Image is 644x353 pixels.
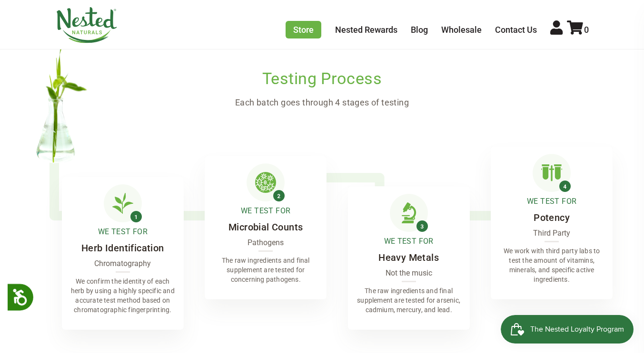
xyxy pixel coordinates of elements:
[384,236,434,247] span: We Test For
[247,163,285,201] img: Microbial Testing
[534,211,570,224] h5: Potency
[81,241,164,255] h5: Herb Identification
[228,220,303,234] h5: Microbial Counts
[411,25,428,35] a: Blog
[56,7,118,43] img: Nested Naturals
[36,96,608,109] p: Each batch goes through 4 stages of testing
[441,25,482,35] a: Wholesale
[98,226,148,238] span: We Test For
[348,278,470,322] p: The raw ingredients and final supplement are tested for arsenic, cadmium, mercury, and lead.
[584,25,589,35] span: 0
[94,258,151,269] p: Chromatography
[205,248,327,292] p: The raw ingredients and final supplement are tested for concerning pathogens.
[335,25,397,35] a: Nested Rewards
[567,25,589,35] a: 0
[378,251,439,264] h5: Heavy Metals
[248,238,284,248] p: Pathogens
[36,38,608,96] h2: Testing Process
[527,196,576,207] span: We Test For
[62,269,184,322] p: We confirm the identity of each herb by using a highly specific and accurate test method based on...
[501,315,634,343] iframe: Button to open loyalty program pop-up
[286,21,321,38] a: Store
[241,205,290,217] span: We Test For
[533,154,571,192] img: Amount Testing
[104,184,142,222] img: Herb Identification
[386,268,432,278] p: Not the music
[533,228,570,239] p: Third Party
[495,25,537,35] a: Contact Us
[390,194,428,232] img: Heavy Metals Testing
[491,239,613,292] p: We work with third party labs to test the amount of vitamins, minerals, and specific active ingre...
